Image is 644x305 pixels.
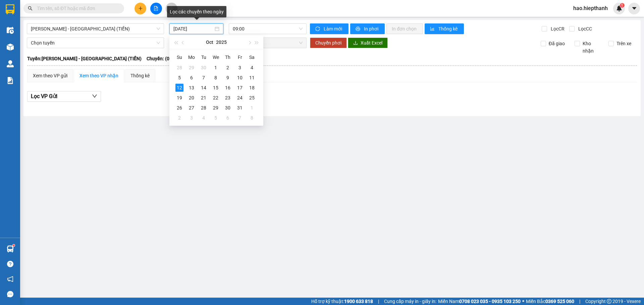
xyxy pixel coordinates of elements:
td: 2025-10-09 [222,73,234,83]
td: 2025-10-15 [210,83,222,93]
img: warehouse-icon [7,245,14,252]
td: 2025-11-03 [185,113,198,123]
div: 21 [200,94,208,102]
div: Xem theo VP nhận [79,72,118,79]
td: 2025-10-20 [185,93,198,103]
span: 09:00 [233,24,303,34]
td: 2025-10-25 [246,93,258,103]
div: Lọc các chuyến theo ngày [167,6,226,17]
td: 2025-09-29 [185,63,198,73]
td: 2025-10-19 [173,93,185,103]
button: 2025 [216,35,227,49]
td: 2025-10-07 [198,73,210,83]
span: Lọc CR [548,25,566,32]
td: 2025-10-27 [185,103,198,113]
span: printer [356,26,361,32]
button: In đơn chọn [386,23,423,34]
td: 2025-10-23 [222,93,234,103]
div: Thống kê [130,72,150,79]
img: icon-new-feature [616,5,622,11]
div: 16 [224,84,232,92]
img: logo-vxr [6,4,14,14]
td: 2025-09-28 [173,63,185,73]
span: Đã giao [546,40,568,47]
div: 1 [248,104,256,112]
th: Su [173,52,185,63]
th: Th [222,52,234,63]
div: 4 [248,64,256,72]
input: Tìm tên, số ĐT hoặc mã đơn [37,5,116,12]
span: Trên xe [614,40,634,47]
td: 2025-10-18 [246,83,258,93]
div: 8 [248,114,256,122]
td: 2025-10-14 [198,83,210,93]
div: 25 [248,94,256,102]
div: 31 [236,104,244,112]
td: 2025-11-02 [173,113,185,123]
span: bar-chart [430,26,436,32]
th: Tu [198,52,210,63]
span: Kho nhận [580,40,603,55]
span: ⚪️ [522,300,524,303]
span: message [7,291,13,297]
div: 15 [212,84,220,92]
th: Sa [246,52,258,63]
div: 26 [175,104,183,112]
div: 6 [187,74,196,82]
span: question-circle [7,261,13,267]
div: 2 [224,64,232,72]
div: 6 [224,114,232,122]
img: warehouse-icon [7,60,14,67]
div: 27 [187,104,196,112]
div: 2 [175,114,183,122]
img: warehouse-icon [7,44,14,51]
div: 1 [212,64,220,72]
td: 2025-10-28 [198,103,210,113]
div: 12 [175,84,183,92]
div: 8 [212,74,220,82]
div: 3 [236,64,244,72]
div: 7 [236,114,244,122]
td: 2025-10-02 [222,63,234,73]
td: 2025-10-16 [222,83,234,93]
span: | [378,298,379,305]
button: Oct [206,35,213,49]
th: We [210,52,222,63]
td: 2025-10-01 [210,63,222,73]
div: 29 [212,104,220,112]
span: down [92,93,97,99]
strong: 0369 525 060 [545,299,574,304]
span: notification [7,276,13,282]
input: 12/10/2025 [173,25,213,32]
div: 18 [248,84,256,92]
td: 2025-10-10 [234,73,246,83]
b: Tuyến: [PERSON_NAME] - [GEOGRAPHIC_DATA] (TIỀN) [27,56,142,61]
span: | [579,298,580,305]
button: Lọc VP Gửi [27,91,101,102]
div: 23 [224,94,232,102]
div: 22 [212,94,220,102]
td: 2025-11-01 [246,103,258,113]
div: 4 [200,114,208,122]
td: 2025-09-30 [198,63,210,73]
button: aim [166,3,177,14]
div: 17 [236,84,244,92]
td: 2025-10-29 [210,103,222,113]
span: plus [138,6,143,11]
td: 2025-10-21 [198,93,210,103]
div: 19 [175,94,183,102]
span: Hỗ trợ kỹ thuật: [311,298,373,305]
span: file-add [154,6,158,11]
td: 2025-11-06 [222,113,234,123]
sup: 1 [13,244,15,246]
td: 2025-10-05 [173,73,185,83]
div: 10 [236,74,244,82]
td: 2025-10-30 [222,103,234,113]
div: 30 [200,64,208,72]
div: 11 [248,74,256,82]
button: caret-down [628,3,640,14]
div: 5 [212,114,220,122]
div: 30 [224,104,232,112]
td: 2025-10-06 [185,73,198,83]
span: Hồ Chí Minh - Tân Châu (TIỀN) [31,24,160,34]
